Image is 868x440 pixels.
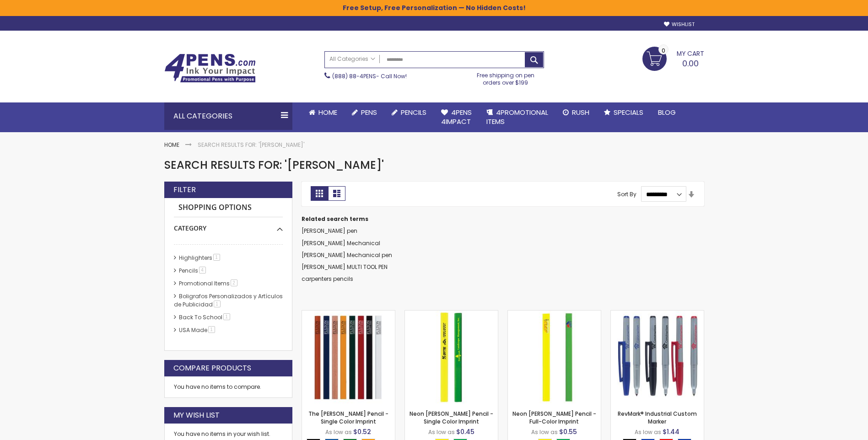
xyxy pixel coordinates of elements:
[405,310,498,318] a: Neon Carpenter Pencil - Single Color Imprint
[618,410,697,425] a: RevMark® Industrial Custom Marker
[318,107,337,117] span: Home
[198,141,304,149] strong: Search results for: '[PERSON_NAME]'
[555,102,597,123] a: Rush
[329,55,375,63] span: All Categories
[308,410,388,425] a: The [PERSON_NAME] Pencil - Single Color Imprint
[486,107,548,126] span: 4PROMOTIONAL ITEMS
[164,376,292,398] div: You have no items to compare.
[302,102,345,123] a: Home
[611,311,704,403] img: RevMark® Industrial Custom Marker
[325,428,352,436] span: As low as
[177,326,218,334] a: USA Made1
[384,102,434,123] a: Pencils
[658,107,676,117] span: Blog
[302,275,353,283] a: carpenters pencils
[173,363,251,373] strong: Compare Products
[173,410,220,420] strong: My Wish List
[353,427,371,436] span: $0.52
[164,54,256,83] img: 4Pens Custom Pens and Promotional Products
[434,102,479,132] a: 4Pens4impact
[345,102,384,123] a: Pens
[174,292,283,308] a: Boligrafos Personalizados y Artículos de Publicidad1
[662,46,665,55] span: 0
[311,186,328,201] strong: Grid
[663,427,679,436] span: $1.44
[302,227,357,235] a: [PERSON_NAME] pen
[401,107,426,117] span: Pencils
[611,310,704,318] a: RevMark® Industrial Custom Marker
[597,102,651,123] a: Specials
[213,254,220,261] span: 1
[508,310,601,318] a: Neon Carpenter Pencil - Full-Color Imprint
[651,102,683,123] a: Blog
[208,326,215,333] span: 1
[664,21,695,28] a: Wishlist
[642,47,704,70] a: 0.00 0
[177,254,223,262] a: Highlighters1
[302,215,704,223] dt: Related search terms
[682,58,699,69] span: 0.00
[441,107,472,126] span: 4Pens 4impact
[512,410,596,425] a: Neon [PERSON_NAME] Pencil - Full-Color Imprint
[410,410,493,425] a: Neon [PERSON_NAME] Pencil - Single Color Imprint
[174,217,283,233] div: Category
[559,427,577,436] span: $0.55
[572,107,589,117] span: Rush
[361,107,377,117] span: Pens
[174,198,283,218] strong: Shopping Options
[164,102,292,130] div: All Categories
[177,267,209,274] a: Pencils4
[177,279,241,287] a: Promotional Items2
[302,251,392,259] a: [PERSON_NAME] Mechanical pen
[456,427,474,436] span: $0.45
[302,239,380,247] a: [PERSON_NAME] Mechanical
[214,300,221,307] span: 1
[332,72,376,80] a: (888) 88-4PENS
[231,279,237,286] span: 2
[479,102,555,132] a: 4PROMOTIONALITEMS
[173,185,196,195] strong: Filter
[531,428,558,436] span: As low as
[467,68,544,86] div: Free shipping on pen orders over $199
[405,311,498,403] img: Neon Carpenter Pencil - Single Color Imprint
[635,428,661,436] span: As low as
[428,428,455,436] span: As low as
[177,313,233,321] a: Back To School1
[302,263,388,271] a: [PERSON_NAME] MULTI TOOL PEN
[614,107,643,117] span: Specials
[199,267,206,274] span: 4
[332,72,407,80] span: - Call Now!
[223,313,230,320] span: 1
[325,52,380,67] a: All Categories
[174,430,283,438] div: You have no items in your wish list.
[302,311,395,403] img: The Carpenter Pencil - Single Color Imprint
[302,310,395,318] a: The Carpenter Pencil - Single Color Imprint
[164,157,384,172] span: Search results for: '[PERSON_NAME]'
[164,141,179,149] a: Home
[617,190,636,198] label: Sort By
[508,311,601,403] img: Neon Carpenter Pencil - Full-Color Imprint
